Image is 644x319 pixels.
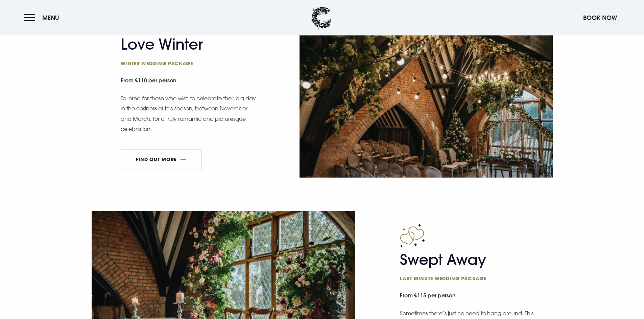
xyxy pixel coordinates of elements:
a: FIND OUT MORE [121,149,202,169]
img: Clandeboye Lodge [311,7,331,29]
small: From £115 per person [400,289,552,304]
h2: Love Winter [121,35,253,67]
button: Menu [24,10,63,25]
button: Book Now [580,10,620,25]
h2: Swept Away [400,251,532,282]
p: Tailored for those who wish to celebrate their big day in the cosiness of the season, between Nov... [121,93,259,134]
span: Winter wedding package [121,60,253,67]
img: Block icon [400,224,425,247]
span: Last minute wedding package [400,275,532,282]
small: From £110 per person [121,74,262,89]
img: Ceremony set up at a Wedding Venue Northern Ireland [300,9,553,178]
span: Menu [42,14,59,22]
